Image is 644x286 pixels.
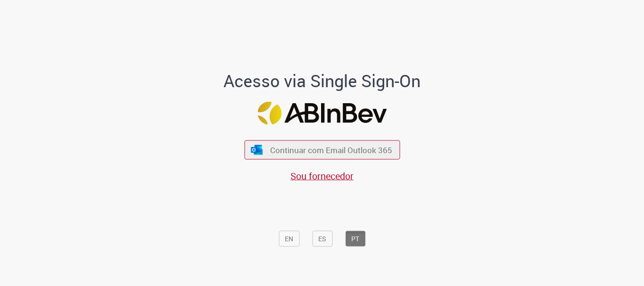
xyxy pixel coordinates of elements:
button: ícone Azure/Microsoft 360 Continuar com Email Outlook 365 [244,140,400,160]
button: ES [312,231,332,247]
button: PT [345,231,365,247]
span: Continuar com Email Outlook 365 [270,145,392,155]
h1: Acesso via Single Sign-On [191,72,453,90]
img: ícone Azure/Microsoft 360 [250,145,264,155]
img: Logo ABInBev [257,102,387,125]
button: EN [279,231,299,247]
a: Sou fornecedor [290,170,354,182]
